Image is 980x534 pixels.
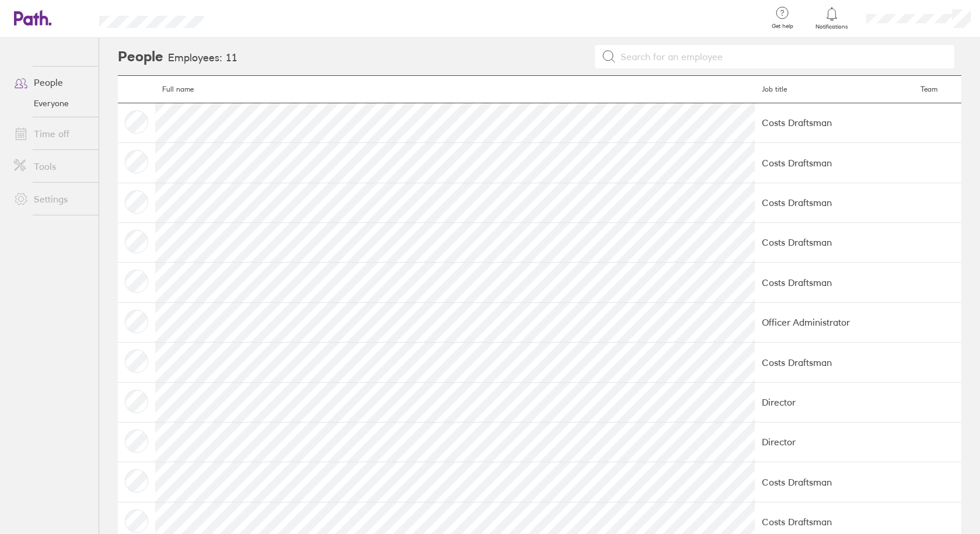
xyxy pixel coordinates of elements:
h3: Employees: 11 [168,52,237,64]
a: Settings [5,187,99,211]
a: Notifications [813,6,851,30]
span: Notifications [813,23,851,30]
td: Costs Draftsman [755,143,914,183]
a: Tools [5,155,99,178]
th: Job title [755,76,914,103]
td: Director [755,422,914,462]
td: Costs Draftsman [755,263,914,302]
td: Costs Draftsman [755,343,914,382]
input: Search for an employee [616,46,948,68]
td: Officer Administrator [755,302,914,342]
span: Get help [764,23,801,30]
th: Team [914,76,961,103]
td: Costs Draftsman [755,222,914,262]
td: Costs Draftsman [755,103,914,142]
a: People [5,71,99,94]
h2: People [118,38,163,75]
th: Full name [155,76,755,103]
td: Costs Draftsman [755,462,914,502]
td: Costs Draftsman [755,183,914,222]
td: Director [755,382,914,422]
a: Time off [5,122,99,145]
a: Everyone [5,94,99,113]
